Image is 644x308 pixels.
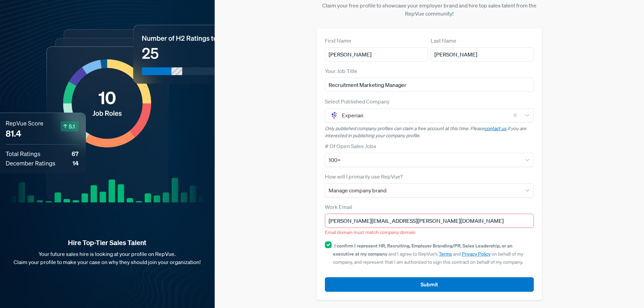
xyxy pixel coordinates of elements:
strong: Hire Top-Tier Sales Talent [11,238,204,247]
label: Select Published Company [325,97,389,105]
span: and I agree to RepVue’s and on behalf of my company, and represent that I am authorized to sign t... [333,243,523,265]
p: Your future sales hire is looking at your profile on RepVue. Claim your profile to make your case... [11,250,204,266]
label: How will I primarily use RepVue? [325,172,403,181]
label: Your Job Title [325,67,357,75]
label: Last Name [431,37,456,45]
input: First Name [325,47,428,62]
label: First Name [325,37,351,45]
p: Claim your free profile to showcase your employer brand and hire top sales talent from the RepVue... [317,1,542,18]
label: Work Email [325,203,352,211]
p: Only published company profiles can claim a free account at this time. Please if you are interest... [325,125,534,139]
a: Privacy Policy [462,251,491,257]
span: Email domain must match company domain [325,229,415,235]
input: Title [325,78,534,92]
strong: I confirm I represent HR, Recruiting, Employer Branding/PR, Sales Leadership, or an executive at ... [333,242,512,257]
button: Submit [325,277,534,292]
input: Last Name [431,47,534,62]
input: Email [325,214,534,228]
a: contact us [484,125,506,132]
label: # Of Open Sales Jobs [325,142,376,150]
a: Terms [439,251,452,257]
img: Experian [330,111,338,119]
